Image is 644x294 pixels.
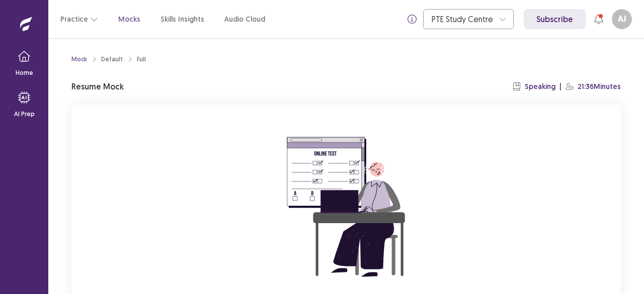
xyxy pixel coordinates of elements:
[14,110,35,119] p: AI Prep
[524,9,586,29] a: Subscribe
[71,80,124,92] p: Resume Mock
[403,10,421,28] button: info
[118,14,140,25] a: Mocks
[525,81,555,92] p: Speaking
[71,55,87,64] a: Mock
[160,14,204,25] a: Skills Insights
[612,9,632,29] button: AJ
[60,10,98,28] button: Practice
[137,55,146,64] div: Full
[559,81,561,92] p: |
[578,81,621,92] p: 21:36 Minutes
[224,14,265,25] a: Audio Cloud
[71,55,146,64] nav: breadcrumb
[432,10,494,29] div: PTE Study Centre
[16,68,33,77] p: Home
[101,55,123,64] div: Default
